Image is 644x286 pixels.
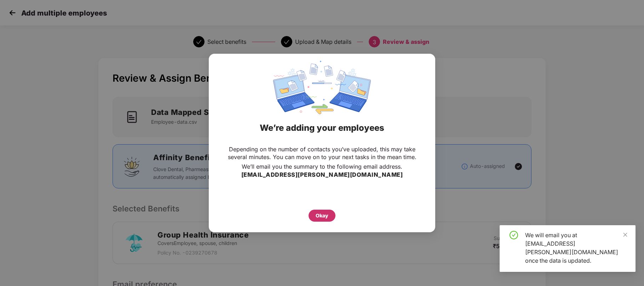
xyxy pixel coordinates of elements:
div: We will email you at [EMAIL_ADDRESS][PERSON_NAME][DOMAIN_NAME] once the data is updated. [525,231,627,265]
p: Depending on the number of contacts you’ve uploaded, this may take several minutes. You can move ... [223,145,421,161]
p: We’ll email you the summary to the following email address. [242,163,402,170]
div: Okay [316,212,328,220]
h3: [EMAIL_ADDRESS][PERSON_NAME][DOMAIN_NAME] [241,170,403,180]
span: close [623,232,628,237]
div: We’re adding your employees [218,114,426,142]
img: svg+xml;base64,PHN2ZyBpZD0iRGF0YV9zeW5jaW5nIiB4bWxucz0iaHR0cDovL3d3dy53My5vcmcvMjAwMC9zdmciIHdpZH... [273,61,371,114]
span: check-circle [510,231,518,239]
